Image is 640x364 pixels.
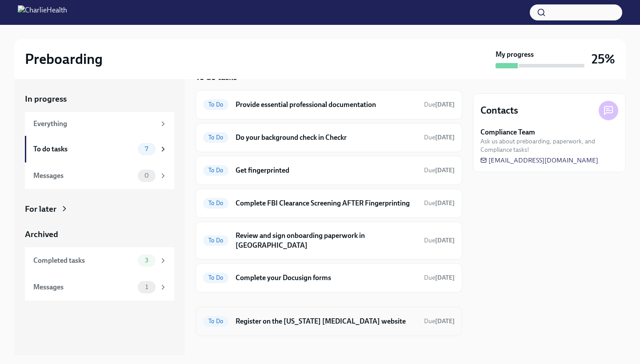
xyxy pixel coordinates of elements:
span: To Do [203,134,228,141]
span: Due [424,101,455,108]
strong: [DATE] [435,199,455,207]
a: Archived [25,229,174,240]
a: Messages0 [25,162,174,189]
strong: [DATE] [435,166,455,174]
h6: Get fingerprinted [236,166,417,175]
a: Completed tasks3 [25,247,174,274]
span: Due [424,317,455,325]
h6: Register on the [US_STATE] [MEDICAL_DATA] website [236,317,417,326]
a: For later [25,203,174,215]
h6: Complete your Docusign forms [236,273,417,283]
span: September 1st, 2025 09:00 [424,317,455,325]
strong: [DATE] [435,134,455,141]
img: CharlieHealth [18,5,67,20]
span: To Do [203,318,228,324]
h6: Complete FBI Clearance Screening AFTER Fingerprinting [236,198,417,208]
span: 1 [140,284,153,290]
span: Due [424,199,455,207]
span: 0 [139,172,154,179]
a: To DoReview and sign onboarding paperwork in [GEOGRAPHIC_DATA]Due[DATE] [203,229,455,252]
h6: Review and sign onboarding paperwork in [GEOGRAPHIC_DATA] [236,231,417,250]
h3: 25% [592,51,615,67]
a: [EMAIL_ADDRESS][DOMAIN_NAME] [480,156,598,165]
a: To DoComplete your Docusign formsDue[DATE] [203,271,455,285]
div: Messages [33,171,134,181]
span: September 4th, 2025 09:00 [424,100,455,109]
span: To Do [203,200,228,206]
a: In progress [25,93,174,105]
a: To DoDo your background check in CheckrDue[DATE] [203,131,455,145]
strong: [DATE] [435,274,455,281]
span: To Do [203,167,228,174]
span: Due [424,237,455,244]
strong: [DATE] [435,101,455,108]
h6: Do your background check in Checkr [236,133,417,142]
span: 7 [140,146,153,152]
strong: Compliance Team [480,127,535,137]
a: Messages1 [25,274,174,301]
a: To DoRegister on the [US_STATE] [MEDICAL_DATA] websiteDue[DATE] [203,314,455,328]
strong: My progress [496,50,534,59]
h4: Contacts [480,104,518,117]
span: Due [424,274,455,281]
span: Due [424,166,455,174]
a: To DoGet fingerprintedDue[DATE] [203,163,455,178]
span: To Do [203,274,228,281]
strong: [DATE] [435,317,455,325]
div: Everything [33,119,156,129]
h2: Preboarding [25,50,103,68]
span: To Do [203,237,228,244]
span: To Do [203,101,228,108]
h6: Provide essential professional documentation [236,100,417,110]
span: Ask us about preboarding, paperwork, and Compliance tasks! [480,137,618,154]
span: Due [424,134,455,141]
div: Completed tasks [33,256,134,265]
div: For later [25,203,56,215]
span: 3 [140,257,154,264]
div: To do tasks [33,144,134,154]
strong: [DATE] [435,237,455,244]
a: To DoComplete FBI Clearance Screening AFTER FingerprintingDue[DATE] [203,196,455,210]
a: Everything [25,112,174,136]
div: Messages [33,282,134,292]
a: To DoProvide essential professional documentationDue[DATE] [203,98,455,112]
a: To do tasks7 [25,136,174,162]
